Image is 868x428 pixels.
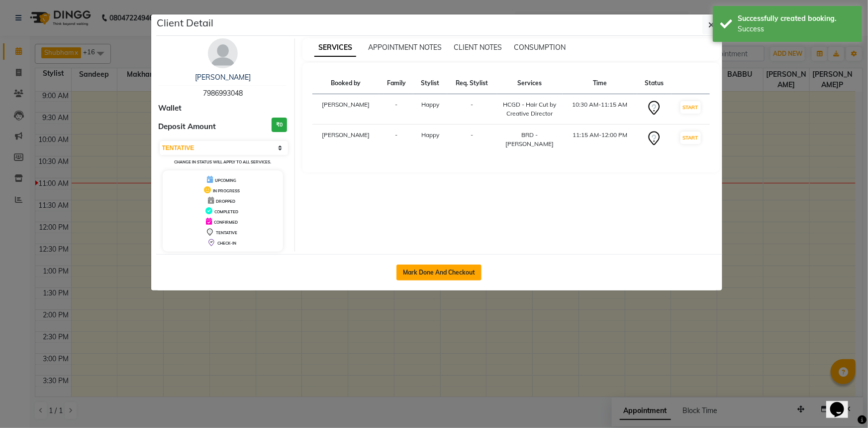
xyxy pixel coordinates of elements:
th: Status [637,73,672,94]
span: CONFIRMED [214,220,238,225]
span: Deposit Amount [159,121,216,133]
button: START [680,132,701,144]
span: APPOINTMENT NOTES [368,43,442,52]
span: DROPPED [216,199,235,204]
span: 7986993048 [203,89,243,98]
span: CHECK-IN [217,241,236,246]
button: Mark Done And Checkout [396,265,482,281]
th: Booked by [312,73,379,94]
span: CONSUMPTION [514,43,566,52]
div: Success [738,24,855,34]
th: Family [379,73,413,94]
td: [PERSON_NAME] [312,125,379,155]
span: Happy [421,101,439,108]
td: - [379,125,413,155]
span: UPCOMING [215,178,236,183]
img: avatar [208,38,238,68]
span: IN PROGRESS [213,188,240,193]
h5: Client Detail [157,15,214,30]
td: [PERSON_NAME] [312,94,379,125]
span: CLIENT NOTES [454,43,502,52]
iframe: chat widget [826,388,858,418]
div: HCGD - Hair Cut by Creative Director [502,100,557,118]
span: TENTATIVE [216,230,237,235]
th: Req. Stylist [447,73,496,94]
div: BRD - [PERSON_NAME] [502,131,557,148]
th: Stylist [413,73,447,94]
button: START [680,101,701,114]
th: Services [496,73,563,94]
td: - [447,125,496,155]
td: - [447,94,496,125]
div: Successfully created booking. [738,13,855,24]
td: 10:30 AM-11:15 AM [563,94,637,125]
a: [PERSON_NAME] [195,73,251,82]
h3: ₹0 [272,118,287,132]
span: COMPLETED [214,209,238,214]
span: SERVICES [314,39,356,57]
th: Time [563,73,637,94]
small: Change in status will apply to all services. [174,159,271,164]
td: - [379,94,413,125]
span: Wallet [159,103,182,114]
td: 11:15 AM-12:00 PM [563,125,637,155]
span: Happy [421,131,439,139]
